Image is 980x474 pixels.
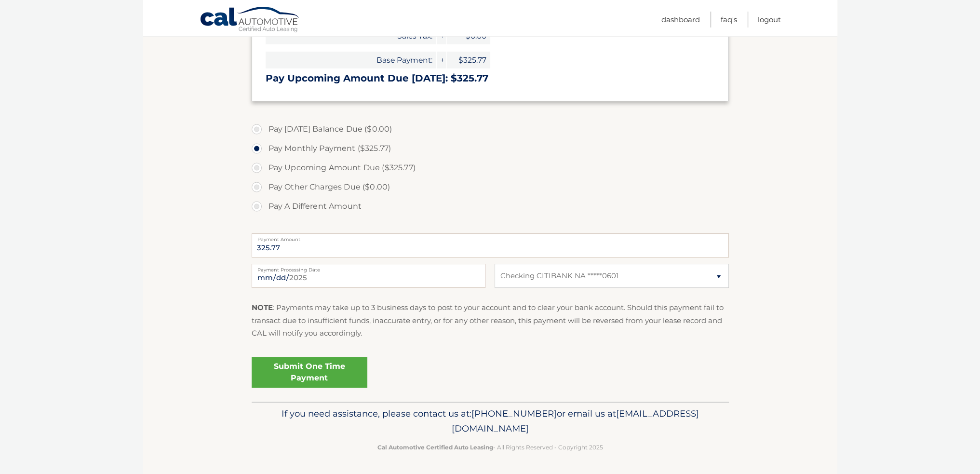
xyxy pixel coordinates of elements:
a: FAQ's [721,12,737,27]
label: Pay Upcoming Amount Due ($325.77) [252,158,729,177]
h3: Pay Upcoming Amount Due [DATE]: $325.77 [266,72,715,84]
a: Cal Automotive [200,6,301,34]
p: - All Rights Reserved - Copyright 2025 [258,442,723,452]
label: Payment Amount [252,233,729,241]
a: Submit One Time Payment [252,357,367,388]
input: Payment Date [252,264,485,288]
label: Pay A Different Amount [252,197,729,216]
span: + [437,52,446,68]
span: [PHONE_NUMBER] [471,408,557,419]
a: Logout [758,12,781,27]
p: If you need assistance, please contact us at: or email us at [258,406,723,437]
label: Pay [DATE] Balance Due ($0.00) [252,120,729,139]
strong: Cal Automotive Certified Auto Leasing [377,444,493,451]
span: $325.77 [447,52,490,68]
label: Payment Processing Date [252,264,485,271]
span: Base Payment: [266,52,436,68]
label: Pay Other Charges Due ($0.00) [252,177,729,197]
input: Payment Amount [252,233,729,257]
a: Dashboard [661,12,700,27]
p: : Payments may take up to 3 business days to post to your account and to clear your bank account.... [252,301,729,339]
label: Pay Monthly Payment ($325.77) [252,139,729,158]
strong: NOTE [252,303,273,312]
